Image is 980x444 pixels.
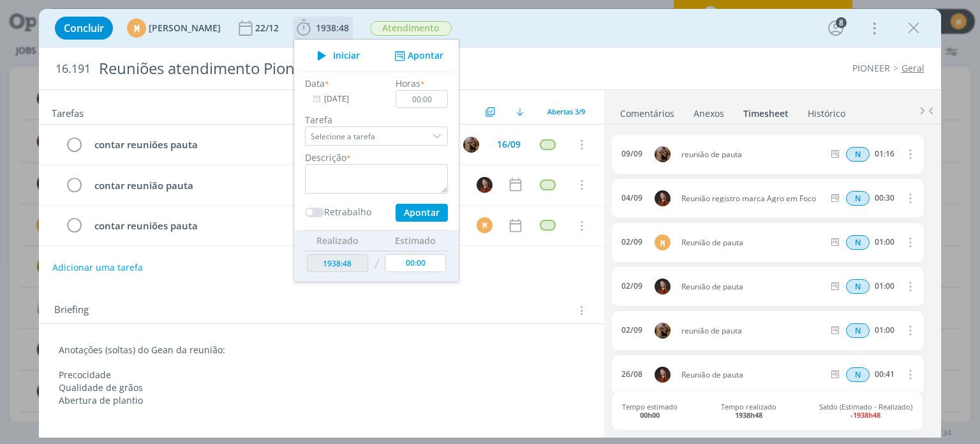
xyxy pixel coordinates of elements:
[875,370,895,379] div: 00:41
[54,302,89,319] span: Briefing
[850,410,880,420] b: -1938h48
[396,204,448,222] button: Apontar
[293,18,352,38] button: 1938:48
[676,371,829,379] span: Reunião de pauta
[621,282,642,291] div: 02/09
[621,149,642,158] div: 09/09
[721,402,776,419] span: Tempo realizado
[149,24,221,33] span: [PERSON_NAME]
[59,381,584,394] p: Qualidade de grãos
[396,77,421,90] label: Horas
[52,256,144,279] button: Adicionar uma tarefa
[475,175,494,194] button: M
[846,235,870,250] span: N
[735,410,762,420] b: 1938h48
[621,370,642,379] div: 26/08
[875,326,895,335] div: 01:00
[621,326,642,335] div: 02/09
[382,231,450,251] th: Estimado
[89,178,464,194] div: contar reunião pauta
[39,9,940,438] div: dialog
[819,402,912,419] span: Saldo (Estimado - Realizado)
[52,104,84,119] span: Tarefas
[694,107,724,120] div: Anexos
[310,47,360,65] button: Iniciar
[846,323,870,338] span: N
[369,20,452,36] button: Atendimento
[59,344,584,356] p: Anotações (soltas) do Gean da reunião:
[676,283,829,291] span: Reunião de pauta
[676,327,829,335] span: reunião de pauta
[846,323,870,338] div: Horas normais
[516,108,524,116] img: arrow-down.svg
[93,53,557,84] div: Reuniões atendimento Pioneer
[655,146,671,162] img: A
[676,195,829,203] span: Reunião registro marca Agro em Foco
[875,282,895,291] div: 01:00
[826,18,846,38] button: 8
[477,217,493,233] div: M
[127,19,146,38] div: M
[875,194,895,203] div: 00:30
[305,113,448,126] label: Tarefa
[547,107,585,116] span: Abertas 3/9
[56,62,91,76] span: 16.191
[655,367,671,383] img: M
[305,77,325,90] label: Data
[846,367,870,382] span: N
[676,151,829,158] span: reunião de pauta
[305,90,385,108] input: Data
[64,23,104,33] span: Concluir
[852,62,890,74] a: PIONEER
[620,102,675,120] a: Comentários
[621,194,642,203] div: 04/09
[846,191,870,206] span: N
[655,234,671,250] div: M
[497,140,521,149] div: 16/09
[89,218,464,234] div: contar reuniões pauta
[391,49,444,63] button: Apontar
[655,279,671,295] img: M
[846,279,870,294] span: N
[902,62,924,74] a: Geral
[807,102,846,120] a: Histórico
[743,102,789,120] a: Timesheet
[475,216,494,235] button: M
[316,22,349,34] span: 1938:48
[333,51,360,60] span: Iniciar
[875,149,895,158] div: 01:16
[305,151,346,164] label: Descrição
[846,279,870,294] div: Horas normais
[462,135,481,154] button: A
[846,147,870,162] div: Horas normais
[89,137,451,153] div: contar reuniões pauta
[127,19,221,38] button: M[PERSON_NAME]
[621,238,642,247] div: 02/09
[304,231,371,251] th: Realizado
[622,402,678,419] span: Tempo estimado
[846,191,870,206] div: Horas normais
[370,21,452,36] span: Atendimento
[836,17,847,28] div: 8
[875,238,895,247] div: 01:00
[655,190,671,206] img: M
[55,17,113,40] button: Concluir
[59,394,584,407] p: Abertura de plantio
[371,251,382,277] td: /
[477,177,493,193] img: M
[255,24,281,33] div: 22/12
[676,239,829,247] span: Reunião de pauta
[324,205,371,218] label: Retrabalho
[846,235,870,250] div: Horas normais
[293,39,459,282] ul: 1938:48
[846,367,870,382] div: Horas normais
[59,369,584,381] p: Precocidade
[655,323,671,339] img: A
[846,147,870,162] span: N
[463,137,479,153] img: A
[640,410,660,420] b: 00h00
